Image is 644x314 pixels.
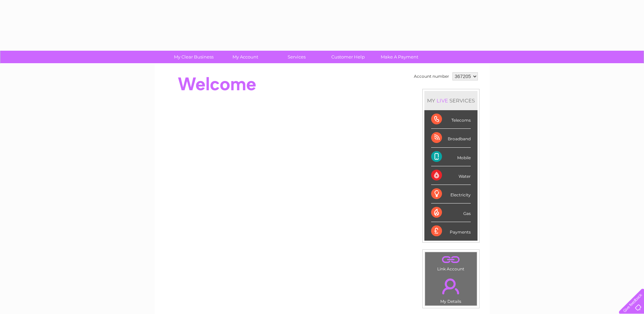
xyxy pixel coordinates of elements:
[320,51,376,63] a: Customer Help
[431,148,471,166] div: Mobile
[425,252,477,273] td: Link Account
[166,51,222,63] a: My Clear Business
[431,203,471,222] div: Gas
[431,222,471,240] div: Payments
[412,71,451,82] td: Account number
[431,110,471,129] div: Telecoms
[425,273,477,306] td: My Details
[217,51,273,63] a: My Account
[424,91,478,110] div: MY SERVICES
[431,166,471,185] div: Water
[427,274,475,298] a: .
[435,97,449,104] div: LIVE
[431,129,471,147] div: Broadband
[431,185,471,203] div: Electricity
[427,254,475,266] a: .
[269,51,325,63] a: Services
[372,51,427,63] a: Make A Payment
